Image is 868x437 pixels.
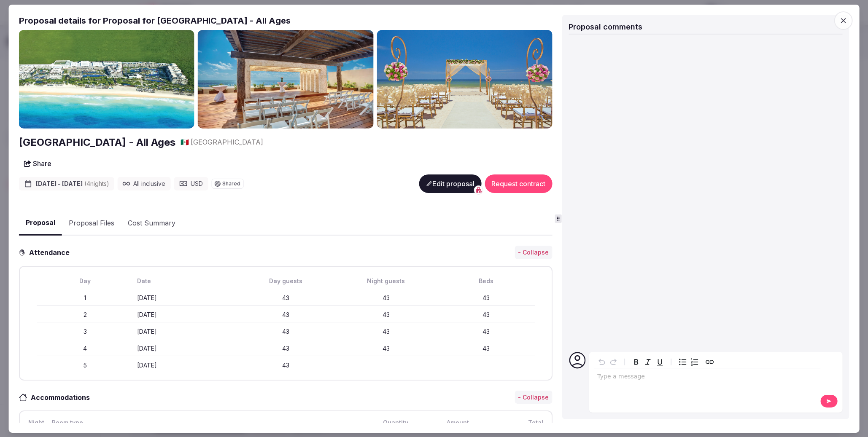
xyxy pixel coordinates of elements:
div: 43 [337,310,434,319]
div: 43 [237,361,334,370]
span: Shared [222,181,240,186]
div: 43 [337,327,434,335]
div: 4 [37,344,134,352]
div: editable markdown [594,369,820,386]
h2: Proposal details for Proposal for [GEOGRAPHIC_DATA] - All Ages [19,14,553,26]
div: 43 [337,293,434,302]
button: Underline [654,356,666,368]
div: 43 [337,344,434,352]
span: [GEOGRAPHIC_DATA] [191,137,263,147]
div: [DATE] [137,344,234,352]
img: Gallery photo 2 [198,29,373,128]
div: Quantity [369,418,410,427]
div: 5 [37,361,134,370]
button: Proposal [19,211,62,236]
button: Create link [704,356,715,368]
div: Night guests [337,277,434,285]
div: Room type [50,418,363,427]
button: Bold [630,356,642,368]
div: 43 [237,310,334,319]
button: Italic [642,356,654,368]
button: Cost Summary [121,211,182,236]
div: 43 [438,327,535,335]
div: 43 [237,344,334,352]
div: Day guests [237,277,334,285]
div: 43 [438,293,535,302]
div: 2 [37,310,134,319]
button: 🇲🇽 [181,137,189,147]
span: Proposal comments [569,22,642,31]
div: Date [137,277,234,285]
h3: Accommodations [27,392,98,402]
div: toggle group [677,356,700,368]
button: Share [19,156,57,171]
div: 43 [438,344,535,352]
div: 1 [37,293,134,302]
h3: Attendance [26,247,76,257]
span: 🇲🇽 [181,138,189,146]
div: USD [174,177,208,190]
span: [DATE] - [DATE] [36,180,109,188]
div: Amount [416,418,470,427]
div: 3 [37,327,134,335]
img: Gallery photo 1 [19,29,194,128]
button: Numbered list [688,356,700,368]
button: Bulleted list [677,356,688,368]
div: 43 [438,310,535,319]
div: 43 [237,293,334,302]
button: - Collapse [515,391,552,404]
button: - Collapse [515,246,552,259]
div: Night [27,418,43,427]
div: 43 [237,327,334,335]
div: All inclusive [118,177,171,190]
div: Total [477,418,545,427]
div: [DATE] [137,361,234,370]
span: ( 4 night s ) [84,180,109,187]
div: [DATE] [137,327,234,335]
a: [GEOGRAPHIC_DATA] - All Ages [19,135,175,150]
button: Request contract [485,174,552,193]
button: Proposal Files [62,211,121,236]
button: Edit proposal [419,174,481,193]
img: Gallery photo 3 [377,29,552,128]
div: Beds [438,277,535,285]
div: [DATE] [137,293,234,302]
div: Day [37,277,134,285]
div: [DATE] [137,310,234,319]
